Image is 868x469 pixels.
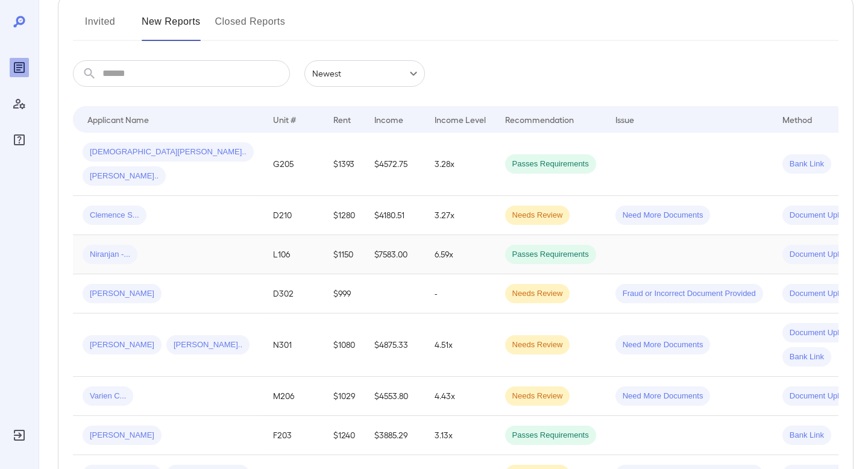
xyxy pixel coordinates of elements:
[324,274,365,313] td: $999
[324,416,365,455] td: $1240
[83,210,146,221] span: Clemence S...
[615,288,763,300] span: Fraud or Incorrect Document Provided
[324,313,365,377] td: $1080
[505,288,570,300] span: Needs Review
[425,235,495,274] td: 6.59x
[263,377,324,416] td: M206
[615,391,711,402] span: Need More Documents
[505,391,570,402] span: Needs Review
[83,391,133,402] span: Varien C...
[263,416,324,455] td: F203
[215,12,286,41] button: Closed Reports
[615,112,635,127] div: Issue
[365,416,425,455] td: $3885.29
[10,94,29,113] div: Manage Users
[425,377,495,416] td: 4.43x
[10,130,29,150] div: FAQ
[324,235,365,274] td: $1150
[324,196,365,235] td: $1280
[333,112,353,127] div: Rent
[263,274,324,313] td: D302
[615,210,711,221] span: Need More Documents
[324,133,365,196] td: $1393
[263,133,324,196] td: G205
[273,112,296,127] div: Unit #
[615,339,711,351] span: Need More Documents
[374,112,403,127] div: Income
[782,210,860,221] span: Document Upload
[263,196,324,235] td: D210
[83,339,162,351] span: [PERSON_NAME]
[73,12,127,41] button: Invited
[10,426,29,445] div: Log Out
[87,112,149,127] div: Applicant Name
[505,430,596,441] span: Passes Requirements
[782,159,831,170] span: Bank Link
[782,112,812,127] div: Method
[365,235,425,274] td: $7583.00
[425,416,495,455] td: 3.13x
[365,133,425,196] td: $4572.75
[782,249,860,260] span: Document Upload
[782,288,860,300] span: Document Upload
[782,351,831,363] span: Bank Link
[83,146,254,158] span: [DEMOGRAPHIC_DATA][PERSON_NAME]..
[83,171,166,182] span: [PERSON_NAME]..
[83,288,162,300] span: [PERSON_NAME]
[304,60,425,87] div: Newest
[365,377,425,416] td: $4553.80
[435,112,486,127] div: Income Level
[782,430,831,441] span: Bank Link
[505,112,574,127] div: Recommendation
[365,196,425,235] td: $4180.51
[425,133,495,196] td: 3.28x
[505,249,596,260] span: Passes Requirements
[83,430,162,441] span: [PERSON_NAME]
[142,12,201,41] button: New Reports
[166,339,250,351] span: [PERSON_NAME]..
[10,58,29,77] div: Reports
[83,249,137,260] span: Niranjan -...
[425,313,495,377] td: 4.51x
[263,313,324,377] td: N301
[782,391,860,402] span: Document Upload
[324,377,365,416] td: $1029
[425,196,495,235] td: 3.27x
[365,313,425,377] td: $4875.33
[505,339,570,351] span: Needs Review
[263,235,324,274] td: L106
[425,274,495,313] td: -
[505,159,596,170] span: Passes Requirements
[782,327,860,339] span: Document Upload
[505,210,570,221] span: Needs Review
